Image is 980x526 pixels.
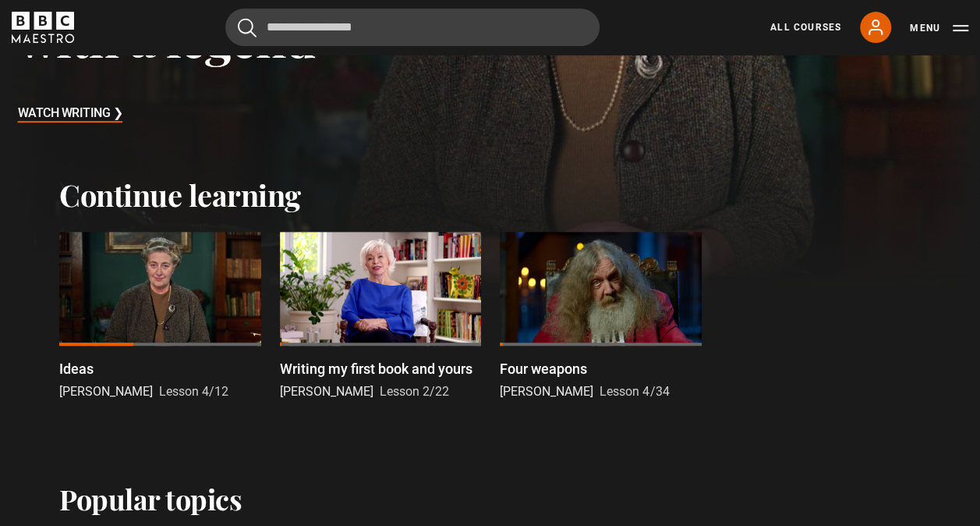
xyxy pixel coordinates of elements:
[59,232,261,400] a: Ideas [PERSON_NAME] Lesson 4/12
[500,358,587,379] p: Four weapons
[280,384,373,399] span: [PERSON_NAME]
[12,12,74,43] svg: BBC Maestro
[600,384,669,399] span: Lesson 4/34
[500,232,702,400] a: Four weapons [PERSON_NAME] Lesson 4/34
[280,358,472,379] p: Writing my first book and yours
[59,358,94,379] p: Ideas
[159,384,228,399] span: Lesson 4/12
[59,482,242,515] h2: Popular topics
[500,384,593,399] span: [PERSON_NAME]
[910,20,968,36] button: Toggle navigation
[380,384,449,399] span: Lesson 2/22
[59,177,921,213] h2: Continue learning
[238,18,256,37] button: Submit the search query
[59,384,153,399] span: [PERSON_NAME]
[225,9,600,46] input: Search
[18,102,123,126] h3: Watch Writing ❯
[770,20,841,34] a: All Courses
[280,232,482,400] a: Writing my first book and yours [PERSON_NAME] Lesson 2/22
